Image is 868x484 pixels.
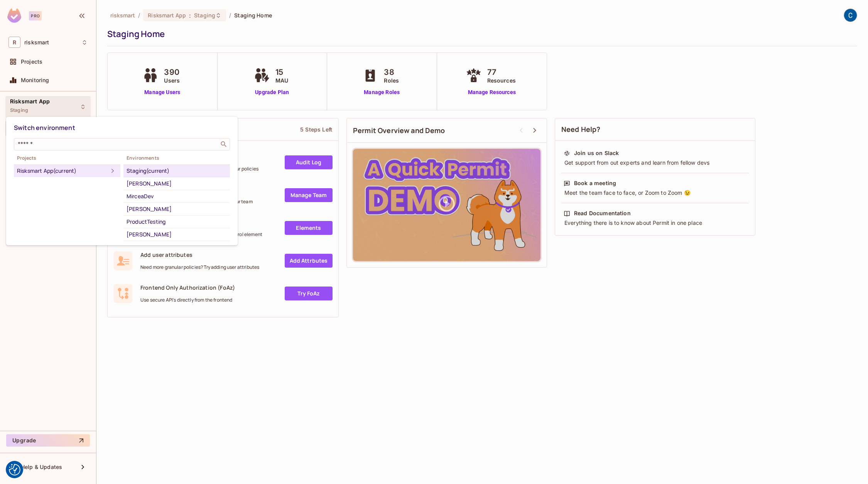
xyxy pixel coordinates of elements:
div: [PERSON_NAME] [127,204,227,214]
span: Switch environment [14,123,75,132]
div: [PERSON_NAME] [127,230,227,239]
div: Risksmart App (current) [17,166,108,175]
button: Consent Preferences [9,464,20,476]
div: MirceaDev [127,192,227,201]
img: Revisit consent button [9,464,20,476]
div: Staging (current) [127,166,227,175]
span: Projects [14,155,120,161]
div: ProductTesting [127,217,227,226]
div: [PERSON_NAME] [127,179,227,188]
span: Environments [123,155,230,161]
